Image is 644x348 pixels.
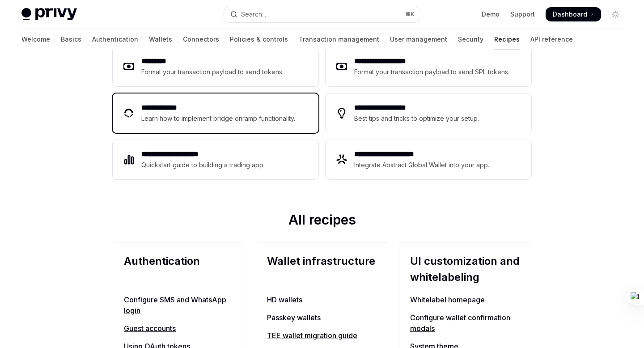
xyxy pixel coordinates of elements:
[113,93,318,133] a: **** **** ***Learn how to implement bridge onramp functionality.
[354,67,510,77] div: Format your transaction payload to send SPL tokens.
[354,160,490,170] div: Integrate Abstract Global Wallet into your app.
[183,29,219,50] a: Connectors
[299,29,379,50] a: Transaction management
[21,29,50,50] a: Welcome
[124,253,234,285] h2: Authentication
[410,294,520,305] a: Whitelabel homepage
[530,29,573,50] a: API reference
[405,11,415,18] span: ⌘ K
[141,113,298,124] div: Learn how to implement bridge onramp functionality.
[608,7,623,21] button: Toggle dark mode
[482,10,500,19] a: Demo
[124,294,234,316] a: Configure SMS and WhatsApp login
[553,10,587,19] span: Dashboard
[124,323,234,334] a: Guest accounts
[267,253,377,285] h2: Wallet infrastructure
[149,29,172,50] a: Wallets
[390,29,447,50] a: User management
[267,312,377,323] a: Passkey wallets
[61,29,81,50] a: Basics
[354,113,480,124] div: Best tips and tricks to optimize your setup.
[267,330,377,341] a: TEE wallet migration guide
[230,29,288,50] a: Policies & controls
[241,9,266,20] div: Search...
[510,10,535,19] a: Support
[113,212,531,231] h2: All recipes
[494,29,520,50] a: Recipes
[267,294,377,305] a: HD wallets
[141,67,284,77] div: Format your transaction payload to send tokens.
[92,29,138,50] a: Authentication
[141,160,265,170] div: Quickstart guide to building a trading app.
[458,29,483,50] a: Security
[410,312,520,334] a: Configure wallet confirmation modals
[113,47,318,86] a: **** ****Format your transaction payload to send tokens.
[410,253,520,285] h2: UI customization and whitelabeling
[21,8,77,21] img: light logo
[546,7,601,21] a: Dashboard
[224,6,419,22] button: Open search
